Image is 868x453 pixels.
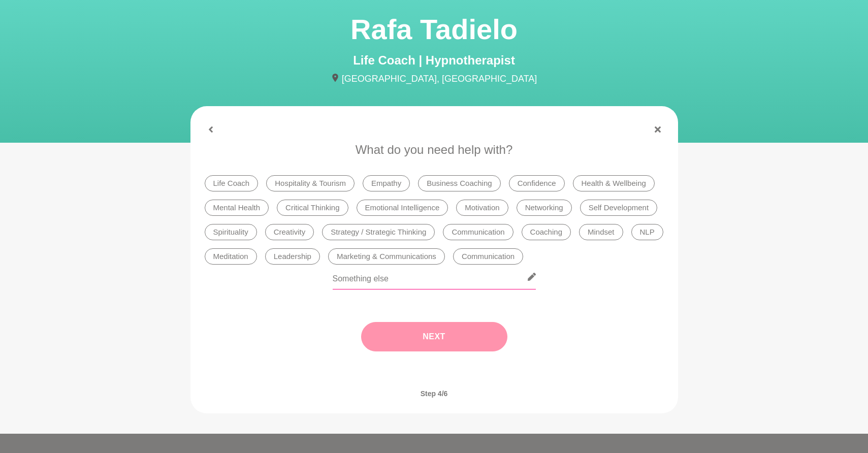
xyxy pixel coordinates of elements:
p: [GEOGRAPHIC_DATA], [GEOGRAPHIC_DATA] [190,72,678,86]
p: What do you need help with? [205,141,664,159]
h4: Life Coach | Hypnotherapist [190,53,678,68]
h1: Rafa Tadielo [190,10,678,49]
span: Step 4/6 [408,378,460,409]
input: Something else [333,265,536,289]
